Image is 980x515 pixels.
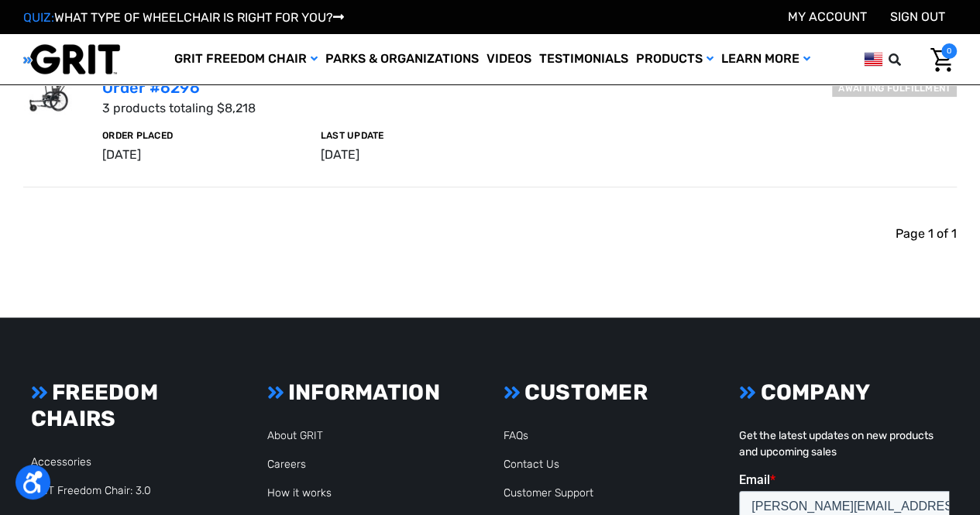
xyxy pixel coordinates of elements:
[632,34,717,84] a: Products
[321,147,359,162] span: [DATE]
[23,10,344,25] a: QUIZ:WHAT TYPE OF WHEELCHAIR IS RIGHT FOR YOU?
[170,34,322,84] a: GRIT Freedom Chair
[890,9,945,24] a: Sign out
[102,99,957,118] p: 3 products totaling $8,218
[739,427,949,460] p: Get the latest updates on new products and upcoming sales
[322,34,483,84] a: Parks & Organizations
[23,43,120,75] img: GRIT All-Terrain Wheelchair and Mobility Equipment
[788,9,867,24] a: Account
[864,50,882,69] img: us.png
[102,130,302,141] h6: Order Placed
[31,455,91,469] a: Accessories
[267,486,332,500] a: How it works
[321,130,521,141] h6: Last Update
[941,43,957,59] span: 0
[483,34,535,84] a: Videos
[717,34,814,84] a: Learn More
[267,429,323,442] a: About GRIT
[267,458,306,471] a: Careers
[896,225,957,243] li: Page 1 of 1
[832,81,957,97] h6: Awaiting fulfillment
[503,379,713,406] h3: CUSTOMER
[102,78,200,97] a: Order #6296
[267,379,477,406] h3: INFORMATION
[919,43,957,76] a: Cart with 0 items
[739,379,949,406] h3: COMPANY
[31,484,151,497] a: GRIT Freedom Chair: 3.0
[23,10,54,25] span: QUIZ:
[503,458,559,471] a: Contact Us
[930,48,953,72] img: Cart
[896,43,919,76] input: Search
[503,486,593,500] a: Customer Support
[31,379,241,431] h3: FREEDOM CHAIRS
[102,147,141,162] span: [DATE]
[535,34,632,84] a: Testimonials
[503,429,528,442] a: FAQs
